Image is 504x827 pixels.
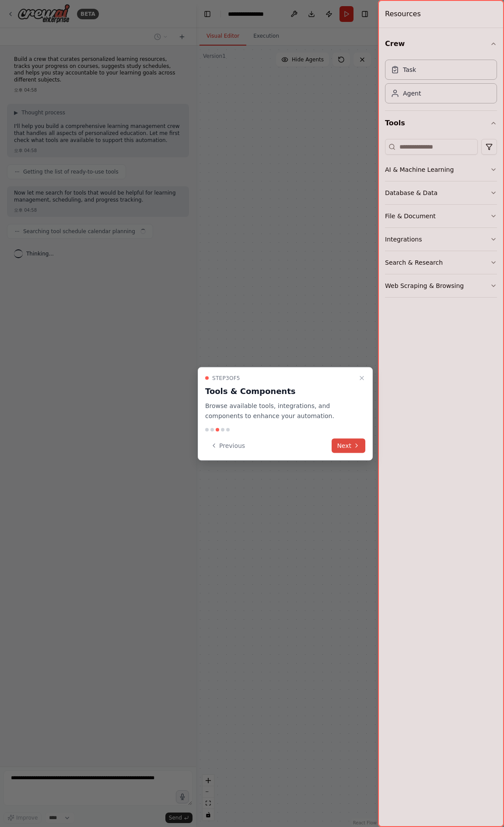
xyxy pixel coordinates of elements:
[201,8,213,20] button: Hide left sidebar
[205,385,355,398] h3: Tools & Components
[332,438,365,453] button: Next
[357,373,367,383] button: Close walkthrough
[205,438,250,453] button: Previous
[205,401,355,421] p: Browse available tools, integrations, and components to enhance your automation.
[212,375,240,382] span: Step 3 of 5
